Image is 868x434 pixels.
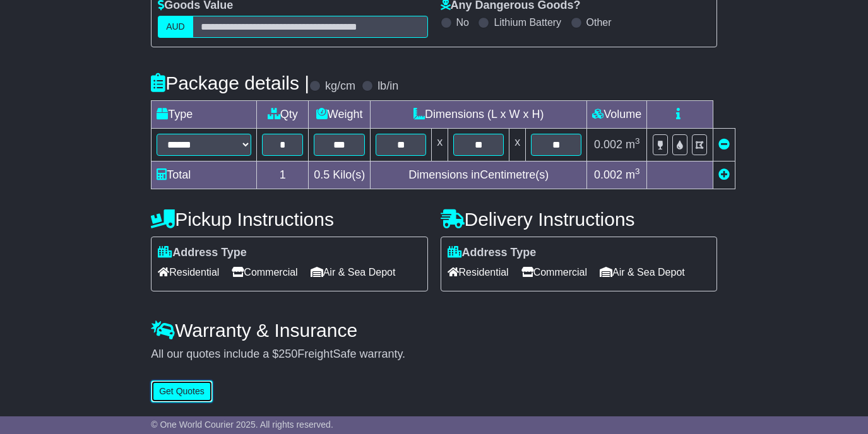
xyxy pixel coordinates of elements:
[635,167,640,176] sup: 3
[152,161,257,189] td: Total
[158,16,193,38] label: AUD
[509,128,526,161] td: x
[278,348,297,360] span: 250
[718,138,730,151] a: Remove this item
[151,380,213,402] button: Get Quotes
[151,419,333,430] span: © One World Courier 2025. All rights reserved.
[371,100,587,128] td: Dimensions (L x W x H)
[232,262,297,282] span: Commercial
[325,79,355,93] label: kg/cm
[456,16,469,28] label: No
[371,161,587,189] td: Dimensions in Centimetre(s)
[448,246,537,260] label: Address Type
[309,100,371,128] td: Weight
[151,348,717,361] div: All our quotes include a $ FreightSafe warranty.
[600,262,685,282] span: Air & Sea Depot
[314,168,330,181] span: 0.5
[586,16,612,28] label: Other
[594,138,622,151] span: 0.002
[257,100,309,128] td: Qty
[309,161,371,189] td: Kilo(s)
[587,100,647,128] td: Volume
[152,100,257,128] td: Type
[521,262,587,282] span: Commercial
[311,262,396,282] span: Air & Sea Depot
[158,246,247,260] label: Address Type
[257,161,309,189] td: 1
[441,209,717,230] h4: Delivery Instructions
[151,209,427,230] h4: Pickup Instructions
[635,136,640,146] sup: 3
[594,168,622,181] span: 0.002
[494,16,561,28] label: Lithium Battery
[378,79,398,93] label: lb/in
[626,168,640,181] span: m
[448,262,509,282] span: Residential
[432,128,448,161] td: x
[626,138,640,151] span: m
[718,168,730,181] a: Add new item
[151,320,717,341] h4: Warranty & Insurance
[158,262,219,282] span: Residential
[151,73,309,93] h4: Package details |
